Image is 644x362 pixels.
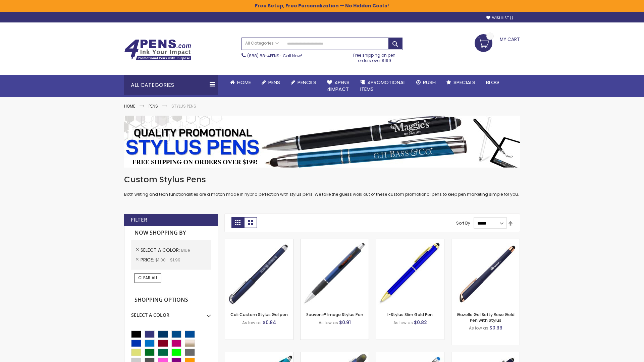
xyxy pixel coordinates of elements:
[247,53,302,59] span: - Call Now!
[489,324,502,331] span: $0.99
[230,312,288,317] a: Cali Custom Stylus Gel pen
[225,239,293,244] a: Cali Custom Stylus Gel pen-Blue
[327,79,350,93] span: 4Pens 4impact
[231,217,244,228] strong: Grid
[256,75,285,90] a: Pens
[441,75,481,90] a: Specials
[376,239,444,244] a: I-Stylus Slim Gold-Blue
[423,79,436,86] span: Rush
[131,226,211,240] strong: Now Shopping by
[451,239,520,307] img: Gazelle Gel Softy Rose Gold Pen with Stylus-Blue
[124,103,135,109] a: Home
[263,319,276,326] span: $0.84
[124,39,191,61] img: 4Pens Custom Pens and Promotional Products
[225,75,256,90] a: Home
[306,312,363,317] a: Souvenir® Image Stylus Pen
[457,312,515,323] a: Gazelle Gel Softy Rose Gold Pen with Stylus
[138,275,158,281] span: Clear All
[171,103,196,109] strong: Stylus Pens
[486,15,513,20] a: Wishlist
[155,257,180,263] span: $1.00 - $1.99
[301,352,369,358] a: Souvenir® Jalan Highlighter Stylus Pen Combo-Blue
[481,75,504,90] a: Blog
[247,53,279,59] a: (888) 88-4PENS
[268,79,280,86] span: Pens
[124,174,520,185] h1: Custom Stylus Pens
[355,75,411,97] a: 4PROMOTIONALITEMS
[237,79,251,86] span: Home
[242,38,282,49] a: All Categories
[346,50,403,63] div: Free shipping on pen orders over $199
[387,312,433,317] a: I-Stylus Slim Gold Pen
[141,247,181,253] span: Select A Color
[135,273,161,283] a: Clear All
[225,239,293,307] img: Cali Custom Stylus Gel pen-Blue
[301,239,369,244] a: Souvenir® Image Stylus Pen-Blue
[245,41,279,46] span: All Categories
[149,103,158,109] a: Pens
[124,116,520,168] img: Stylus Pens
[411,75,441,90] a: Rush
[319,320,338,325] span: As low as
[456,220,470,226] label: Sort By
[322,75,355,97] a: 4Pens4impact
[451,352,520,358] a: Custom Soft Touch® Metal Pens with Stylus-Blue
[376,239,444,307] img: I-Stylus Slim Gold-Blue
[339,319,351,326] span: $0.91
[486,79,499,86] span: Blog
[124,174,520,197] div: Both writing and tech functionalities are a match made in hybrid perfection with stylus pens. We ...
[393,320,413,325] span: As low as
[414,319,427,326] span: $0.82
[124,75,218,95] div: All Categories
[131,216,147,224] strong: Filter
[376,352,444,358] a: Islander Softy Gel with Stylus - ColorJet Imprint-Blue
[131,293,211,307] strong: Shopping Options
[360,79,406,93] span: 4PROMOTIONAL ITEMS
[181,247,190,253] span: Blue
[451,239,520,244] a: Gazelle Gel Softy Rose Gold Pen with Stylus-Blue
[225,352,293,358] a: Neon Stylus Highlighter-Pen Combo-Blue
[298,79,316,86] span: Pencils
[131,307,211,318] div: Select A Color
[242,320,262,325] span: As low as
[141,256,155,263] span: Price
[469,325,488,331] span: As low as
[285,75,322,90] a: Pencils
[301,239,369,307] img: Souvenir® Image Stylus Pen-Blue
[453,79,475,86] span: Specials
